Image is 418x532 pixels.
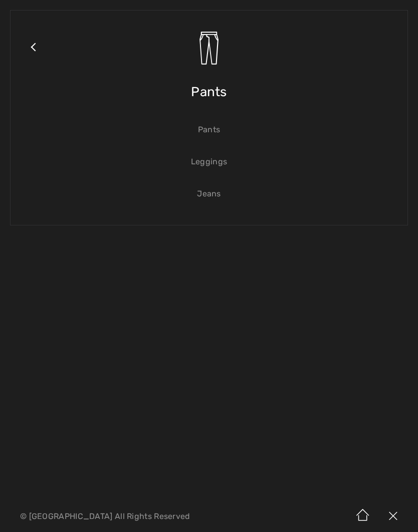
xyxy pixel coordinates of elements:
[21,151,397,173] a: Leggings
[21,119,397,141] a: Pants
[20,513,247,520] p: © [GEOGRAPHIC_DATA] All Rights Reserved
[348,501,378,532] img: Home
[191,74,227,110] span: Pants
[21,183,397,205] a: Jeans
[378,501,408,532] img: X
